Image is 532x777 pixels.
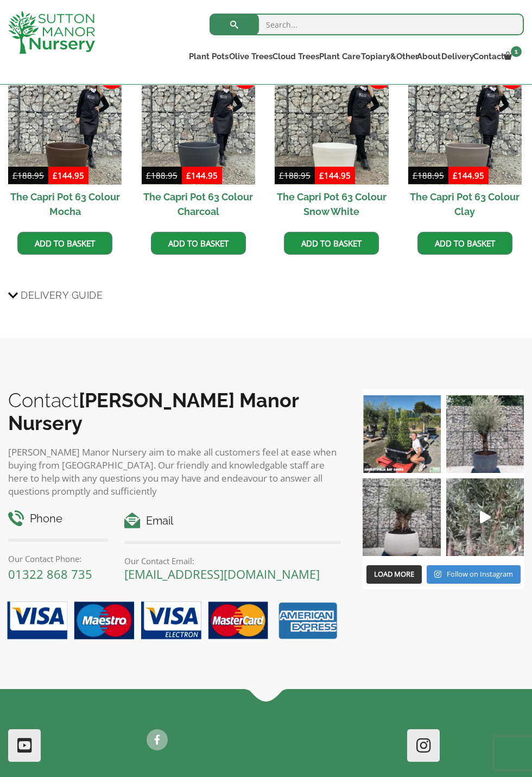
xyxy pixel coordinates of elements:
bdi: 188.95 [279,170,311,181]
img: logo [8,11,95,54]
p: Our Contact Email: [124,554,341,567]
a: [EMAIL_ADDRESS][DOMAIN_NAME] [124,566,320,582]
a: About [415,49,439,64]
a: Plant Pots [187,49,226,64]
bdi: 188.95 [413,170,444,181]
img: The Capri Pot 63 Colour Clay [408,71,522,184]
bdi: 144.95 [319,170,351,181]
img: New arrivals Monday morning of beautiful olive trees 🤩🤩 The weather is beautiful this summer, gre... [446,478,524,556]
img: Check out this beauty we potted at our nursery today ❤️‍🔥 A huge, ancient gnarled Olive tree plan... [363,478,440,556]
a: 1 [503,49,524,64]
a: Add to basket: “The Capri Pot 63 Colour Clay” [417,232,512,255]
svg: Instagram [434,570,441,578]
bdi: 144.95 [186,170,218,181]
a: Sale! The Capri Pot 63 Colour Charcoal [142,71,255,223]
span: £ [53,170,58,181]
img: The Capri Pot 63 Colour Charcoal [142,71,255,184]
img: The Capri Pot 63 Colour Mocha [8,71,122,184]
bdi: 144.95 [453,170,484,181]
span: £ [186,170,191,181]
a: 01322 868 735 [8,566,92,582]
h2: The Capri Pot 63 Colour Snow White [275,185,388,224]
a: Sale! The Capri Pot 63 Colour Mocha [8,71,122,223]
span: £ [279,170,284,181]
span: £ [413,170,417,181]
a: Sale! The Capri Pot 63 Colour Clay [408,71,522,223]
span: Delivery Guide [21,285,103,305]
a: Add to basket: “The Capri Pot 63 Colour Charcoal” [151,232,246,255]
img: A beautiful multi-stem Spanish Olive tree potted in our luxurious fibre clay pots 😍😍 [446,395,524,473]
span: £ [453,170,458,181]
a: Cloud Trees [270,49,316,64]
a: Add to basket: “The Capri Pot 63 Colour Snow White” [284,232,379,255]
b: [PERSON_NAME] Manor Nursery [8,389,299,434]
h4: Phone [8,510,108,527]
h2: Contact [8,389,341,434]
a: Add to basket: “The Capri Pot 63 Colour Mocha” [17,232,112,255]
svg: Play [480,511,491,523]
span: 1 [511,46,522,57]
h2: The Capri Pot 63 Colour Mocha [8,185,122,224]
h2: The Capri Pot 63 Colour Charcoal [142,185,255,224]
a: Delivery [439,49,472,64]
bdi: 144.95 [53,170,84,181]
img: The Capri Pot 63 Colour Snow White [275,71,388,184]
a: Plant Care [316,49,358,64]
h4: Email [124,513,341,529]
span: Follow on Instagram [447,569,513,579]
bdi: 188.95 [12,170,44,181]
a: Topiary&Other [358,49,415,64]
a: Instagram Follow on Instagram [427,565,521,584]
button: Load More [366,565,422,584]
p: Our Contact Phone: [8,552,108,565]
a: Play [446,478,524,556]
input: Search... [210,14,524,35]
a: Sale! The Capri Pot 63 Colour Snow White [275,71,388,223]
span: £ [146,170,151,181]
span: £ [12,170,17,181]
p: [PERSON_NAME] Manor Nursery aim to make all customers feel at ease when buying from [GEOGRAPHIC_D... [8,446,341,498]
bdi: 188.95 [146,170,178,181]
a: Contact [472,49,503,64]
span: £ [319,170,324,181]
a: Olive Trees [226,49,270,64]
h2: The Capri Pot 63 Colour Clay [408,185,522,224]
img: Our elegant & picturesque Angustifolia Cones are an exquisite addition to your Bay Tree collectio... [363,395,440,473]
span: Load More [374,569,414,579]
